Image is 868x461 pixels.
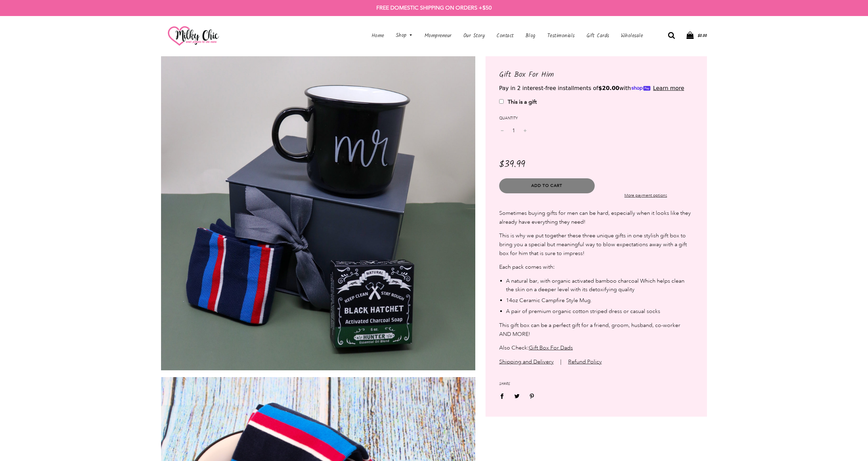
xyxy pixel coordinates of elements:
[686,31,707,40] a: $0.00
[499,358,554,365] a: Shipping and Delivery
[499,116,518,122] label: Quantity
[520,28,541,44] a: Blog
[458,28,490,44] a: Our Story
[499,382,693,387] div: Share
[529,344,573,351] a: Gift Box For Dads
[506,296,693,305] li: 14oz Ceramic Campfire Style Mug.
[525,389,539,403] a: Share on Pinterest
[419,28,457,44] a: Mompreneur
[506,277,693,294] li: A natural bar, with organic activated bamboo charcoal Which helps clean the skin on a deeper leve...
[499,321,693,339] p: This gift box can be a perfect gift for a friend, groom, husband, co-worker AND MORE!
[376,4,492,11] strong: FREE DOMESTIC SHIPPING ON ORDERS +$50
[499,99,504,104] input: This is a gift
[560,358,562,365] span: |
[499,125,528,137] input: quantity
[499,178,595,193] button: Add to Cart
[499,157,525,172] span: $39.99
[510,389,524,403] a: Share on Twitter
[366,28,389,44] a: Home
[499,263,693,272] p: Each pack comes with:
[161,56,475,370] img: Gift Box For Him
[616,28,643,44] a: Wholesale
[508,99,537,105] b: This is a gift
[698,32,707,39] span: $0.00
[581,28,614,44] a: Gift Cards
[506,307,693,316] li: A pair of premium organic cotton striped dress or casual socks
[568,358,602,365] a: Refund Policy
[491,28,519,44] a: Contact
[168,26,219,46] img: milkychic
[499,70,693,80] h1: Gift Box For Him
[499,232,693,258] p: This is why we put together these three unique gifts in one stylish gift box to bring you a speci...
[531,183,562,188] span: Add to Cart
[542,28,580,44] a: Testimonials
[499,209,693,226] p: Sometimes buying gifts for men can be hard, especially when it looks like they already have every...
[612,192,679,199] a: More payment options
[499,344,529,351] span: Also Check:
[499,389,509,403] a: Share on Facebook
[391,28,418,43] a: Shop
